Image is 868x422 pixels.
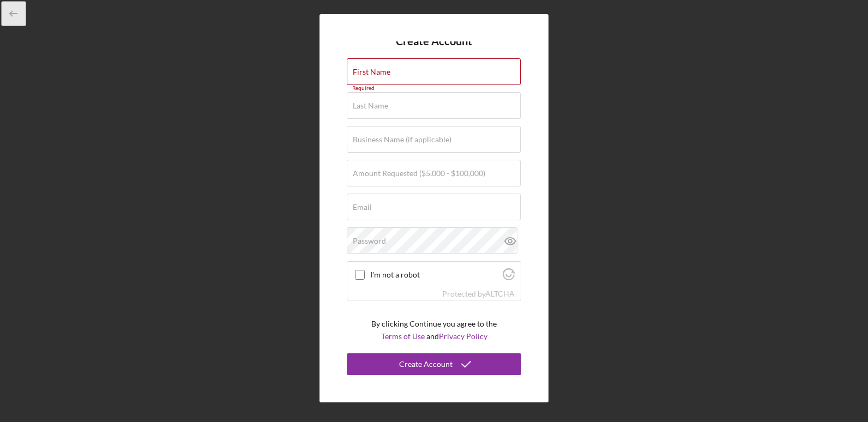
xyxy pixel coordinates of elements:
[353,237,386,245] label: Password
[347,85,521,92] div: Required
[371,318,497,342] p: By clicking Continue you agree to the and
[442,290,515,298] div: Protected by
[353,135,451,144] label: Business Name (if applicable)
[503,273,515,282] a: Visit Altcha.org
[381,331,425,341] a: Terms of Use
[353,169,485,178] label: Amount Requested ($5,000 - $100,000)
[485,289,515,298] a: Visit Altcha.org
[347,353,521,375] button: Create Account
[353,203,372,212] label: Email
[396,35,472,47] h4: Create Account
[353,68,390,76] label: First Name
[353,101,388,110] label: Last Name
[370,270,499,279] label: I'm not a robot
[399,353,453,375] div: Create Account
[439,331,487,341] a: Privacy Policy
